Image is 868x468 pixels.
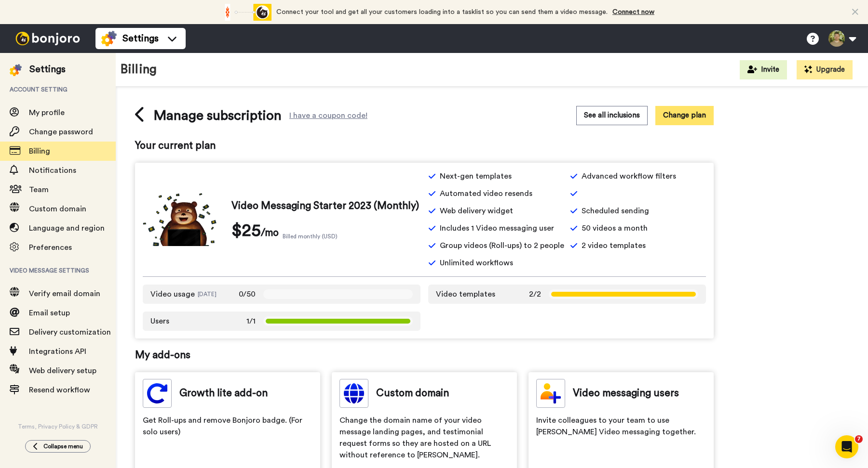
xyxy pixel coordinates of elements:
span: Team [29,186,49,194]
img: settings-colored.svg [10,64,22,76]
button: Upgrade [797,60,853,79]
span: Video templates [436,288,495,300]
span: Video messaging users [573,386,679,401]
span: Automated video resends [440,188,532,199]
span: Notifications [29,167,76,174]
span: Video usage [150,288,195,300]
span: Manage subscription [153,106,282,125]
span: $25 [231,221,261,240]
span: Unlimited workflows [440,257,513,269]
span: Includes 1 Video messaging user [440,222,554,234]
span: My profile [29,109,65,117]
img: custom-domain.svg [339,379,368,408]
span: Preferences [29,244,72,251]
span: Scheduled sending [582,205,649,217]
h1: Billing [121,63,157,77]
span: Delivery customization [29,328,111,336]
img: bj-logo-header-white.svg [12,32,84,45]
iframe: Intercom live chat [835,435,858,458]
span: Settings [122,32,159,45]
span: Change the domain name of your video message landing pages, and testimonial request forms so they... [339,415,509,463]
span: Change password [29,128,93,136]
span: Integrations API [29,348,86,355]
img: group-messaging.svg [143,379,172,408]
span: [DATE] [198,291,217,297]
span: /mo [261,226,279,240]
span: Video Messaging Starter 2023 (Monthly) [231,199,419,213]
span: Web delivery widget [440,205,513,217]
span: Group videos (Roll-ups) to 2 people [440,240,564,251]
span: Invite colleagues to your team to use [PERSON_NAME] Video messaging together. [536,415,706,463]
img: vm-starter.png [143,193,220,246]
button: Change plan [655,106,714,125]
span: Growth lite add-on [179,386,268,401]
span: Billing [29,147,50,155]
span: Email setup [29,309,70,317]
span: Verify email domain [29,290,100,298]
span: 2/2 [529,288,541,300]
span: Your current plan [135,139,714,153]
span: Advanced workflow filters [582,170,676,182]
button: Invite [740,60,787,79]
button: See all inclusions [576,106,648,125]
span: Custom domain [376,386,449,401]
span: 2 video templates [582,240,646,251]
img: team-members.svg [536,379,565,408]
div: I have a coupon code! [289,113,367,118]
span: My add-ons [135,348,714,363]
span: Billed monthly (USD) [283,233,338,240]
span: Resend workflow [29,386,90,394]
span: Web delivery setup [29,367,96,375]
span: 1/1 [246,315,256,327]
span: Users [150,315,169,327]
img: settings-colored.svg [101,31,117,46]
span: 7 [855,435,863,443]
span: Custom domain [29,205,86,213]
span: Next-gen templates [440,170,512,182]
span: Collapse menu [43,442,83,450]
span: Language and region [29,224,105,232]
span: 0/50 [239,288,256,300]
button: Collapse menu [25,440,91,453]
span: Get Roll-ups and remove Bonjoro badge. (For solo users) [143,415,312,463]
a: Connect now [612,9,654,15]
span: Connect your tool and get all your customers loading into a tasklist so you can send them a video... [276,9,608,15]
span: 50 videos a month [582,222,648,234]
div: animation [218,4,271,21]
div: Settings [29,63,66,76]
